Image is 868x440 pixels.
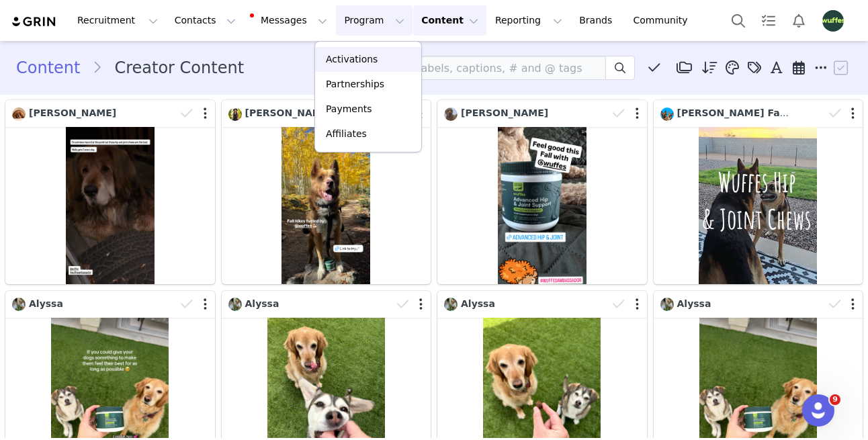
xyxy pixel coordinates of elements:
img: ef565e3e-782b-4bff-aed8-900260a806e9.jpg [444,107,458,121]
span: Alyssa [29,298,63,309]
button: Messages [245,5,335,36]
a: Tasks [754,5,783,36]
a: Content [16,56,92,80]
button: Contacts [167,5,244,36]
button: Search [724,5,753,36]
input: Search labels, captions, # and @ tags [371,56,606,80]
p: Affiliates [326,127,367,141]
iframe: Intercom live chat [802,394,834,427]
span: [PERSON_NAME] [245,107,333,118]
p: Activations [326,52,378,67]
button: Content [413,5,486,36]
span: [PERSON_NAME] Family [677,107,803,118]
span: Alyssa [461,298,495,309]
img: grin logo [11,15,58,28]
button: Recruitment [69,5,166,36]
img: bdad0217-1675-4062-a905-17067732ad50.jpg [12,107,26,121]
a: Community [625,5,702,36]
img: 884f309e-0297-45d0-80fe-d83adfce0a4a--s.jpg [228,107,242,121]
p: Payments [326,102,372,116]
img: 5c823e96-6628-4d87-ba8d-5716e0f572ba.jpg [444,298,458,311]
span: Alyssa [245,298,279,309]
span: 9 [830,394,840,405]
span: [PERSON_NAME] [461,107,548,118]
img: 5c823e96-6628-4d87-ba8d-5716e0f572ba.jpg [660,298,674,311]
a: Brands [571,5,624,36]
button: Notifications [784,5,814,36]
img: 5c823e96-6628-4d87-ba8d-5716e0f572ba.jpg [12,298,26,311]
img: 8dec4047-a893-4396-8e60-392655bf1466.png [822,10,844,32]
span: Alyssa [677,298,711,309]
span: [PERSON_NAME] [29,107,116,118]
img: e15c5b53-ce06-4610-a7fb-4c4ea4fa6ff1.jpg [660,107,674,121]
p: Partnerships [326,77,384,91]
button: Reporting [487,5,570,36]
button: Profile [814,10,857,32]
button: Program [336,5,413,36]
img: 5c823e96-6628-4d87-ba8d-5716e0f572ba.jpg [228,298,242,311]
